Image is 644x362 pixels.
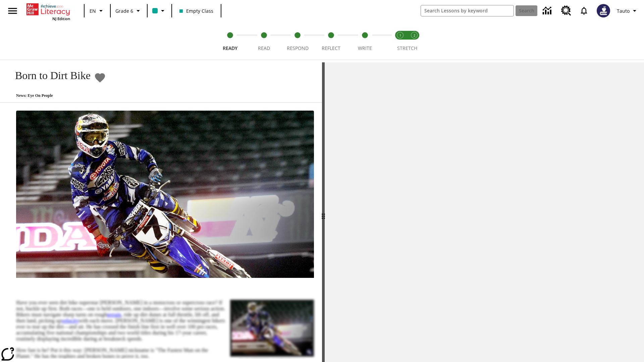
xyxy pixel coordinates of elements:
[179,7,213,14] span: Empty Class
[258,45,270,51] span: Read
[52,16,70,21] span: NJ Edition
[312,23,351,60] button: Reflect step 4 of 5
[597,4,610,17] img: Avatar
[244,23,283,60] button: Read step 2 of 5
[557,2,575,20] a: Resource Center, Will open in new tab
[325,62,644,362] div: activity
[614,5,641,17] button: Profile/Settings
[358,45,372,51] span: Write
[87,5,108,17] button: Language: EN, Select a language
[390,23,410,60] button: Stretch Read step 1 of 2
[399,33,401,38] text: 1
[150,5,169,17] button: Class color is teal. Change class color
[345,23,384,60] button: Write step 5 of 5
[115,7,133,14] span: Grade 6
[26,2,70,21] div: Home
[90,7,96,14] span: EN
[94,72,106,83] button: Add to Favorites - Born to Dirt Bike
[414,33,415,38] text: 2
[397,45,417,51] span: STRETCH
[322,45,340,51] span: Reflect
[211,23,250,60] button: Ready step 1 of 5
[8,93,106,98] p: News: Eye On People
[113,5,145,17] button: Grade: Grade 6, Select a grade
[539,2,557,20] a: Data Center
[405,23,424,60] button: Stretch Respond step 2 of 2
[593,2,614,19] button: Select a new avatar
[223,45,237,51] span: Ready
[8,69,91,82] h1: Born to Dirt Bike
[322,62,325,362] div: Press Enter or Spacebar and then press right and left arrow keys to move the slider
[16,111,314,278] img: Motocross racer James Stewart flies through the air on his dirt bike.
[278,23,317,60] button: Respond step 3 of 5
[3,1,22,21] button: Open side menu
[421,5,514,16] input: search field
[575,2,593,19] a: Notifications
[287,45,309,51] span: Respond
[617,7,630,14] span: Tauto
